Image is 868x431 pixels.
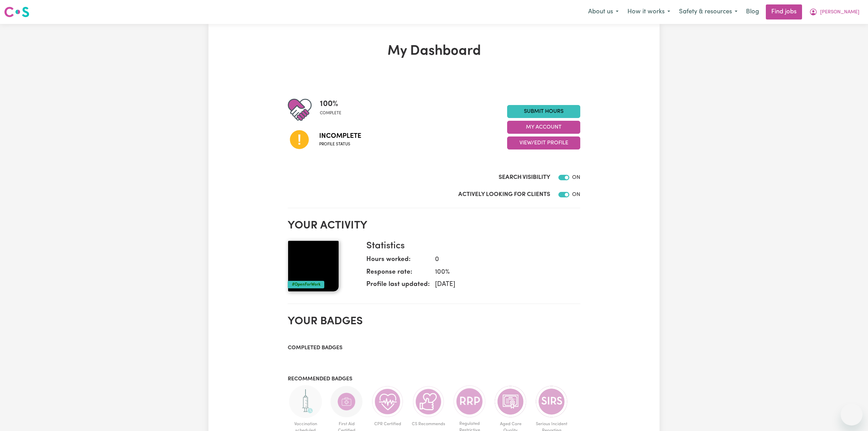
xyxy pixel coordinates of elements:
img: CS Academy: Regulated Restrictive Practices course completed [453,385,486,418]
img: Care and support worker has completed First Aid Certification [330,385,363,418]
img: CS Academy: Serious Incident Reporting Scheme course completed [535,385,568,418]
img: Your profile picture [288,240,339,292]
span: Incomplete [319,131,361,141]
div: Profile completeness: 100% [320,98,347,122]
img: Careseekers logo [4,6,29,18]
h3: Recommended badges [288,376,580,382]
dt: Response rate: [366,267,430,280]
h3: Statistics [366,240,575,252]
label: Actively Looking for Clients [458,190,550,199]
span: ON [572,175,580,180]
h2: Your activity [288,219,580,232]
dt: Hours worked: [366,255,430,267]
button: View/Edit Profile [507,136,580,149]
h2: Your badges [288,315,580,328]
button: Safety & resources [675,5,742,19]
span: CS Recommends [411,418,446,430]
img: CS Academy: Aged Care Quality Standards & Code of Conduct course completed [494,385,527,418]
span: 100 % [320,98,341,110]
iframe: Button to launch messaging window [841,404,863,426]
img: Care and support worker has booked an appointment and is waiting for the first dose of the COVID-... [289,385,322,418]
dd: [DATE] [430,280,575,290]
label: Search Visibility [499,173,550,182]
h3: Completed badges [288,345,580,351]
span: ON [572,192,580,197]
dt: Profile last updated: [366,280,430,292]
a: Careseekers logo [4,4,29,20]
a: Find jobs [766,4,802,19]
dd: 100 % [430,267,575,277]
span: CPR Certified [370,418,405,430]
h1: My Dashboard [288,43,580,60]
a: Blog [742,4,763,19]
a: Submit Hours [507,105,580,118]
button: About us [584,5,623,19]
button: My Account [805,5,864,19]
span: [PERSON_NAME] [820,9,859,16]
img: Care worker is recommended by Careseekers [412,385,445,418]
dd: 0 [430,255,575,265]
img: Care and support worker has completed CPR Certification [371,385,404,418]
span: Profile status [319,141,361,147]
span: complete [320,110,341,116]
button: How it works [623,5,675,19]
div: #OpenForWork [288,281,324,288]
button: My Account [507,121,580,134]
